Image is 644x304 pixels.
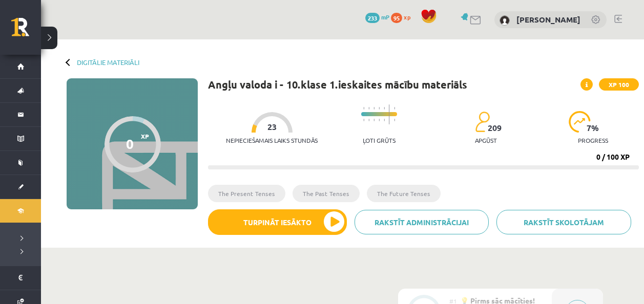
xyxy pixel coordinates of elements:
a: [PERSON_NAME] [516,14,580,25]
span: xp [404,13,410,21]
span: mP [381,13,389,21]
span: XP 100 [599,78,639,91]
a: Rakstīt administrācijai [355,210,489,234]
img: icon-short-line-57e1e144782c952c97e751825c79c345078a6d821885a25fce030b3d8c18986b.svg [368,119,369,121]
a: 233 mP [365,13,389,21]
li: The Future Tenses [367,185,441,202]
img: icon-short-line-57e1e144782c952c97e751825c79c345078a6d821885a25fce030b3d8c18986b.svg [379,119,380,121]
span: 7 % [587,123,599,133]
span: XP [141,133,149,140]
img: icon-short-line-57e1e144782c952c97e751825c79c345078a6d821885a25fce030b3d8c18986b.svg [379,107,380,110]
img: icon-short-line-57e1e144782c952c97e751825c79c345078a6d821885a25fce030b3d8c18986b.svg [384,119,385,121]
p: apgūst [475,137,497,144]
a: Rīgas 1. Tālmācības vidusskola [11,18,41,44]
h1: Angļu valoda i - 10.klase 1.ieskaites mācību materiāls [208,78,467,91]
img: icon-short-line-57e1e144782c952c97e751825c79c345078a6d821885a25fce030b3d8c18986b.svg [394,107,395,110]
img: students-c634bb4e5e11cddfef0936a35e636f08e4e9abd3cc4e673bd6f9a4125e45ecb1.svg [475,111,490,133]
li: The Past Tenses [293,185,360,202]
button: Turpināt iesākto [208,209,347,235]
a: Rakstīt skolotājam [496,210,631,234]
li: The Present Tenses [208,185,285,202]
img: icon-short-line-57e1e144782c952c97e751825c79c345078a6d821885a25fce030b3d8c18986b.svg [394,119,395,121]
img: icon-short-line-57e1e144782c952c97e751825c79c345078a6d821885a25fce030b3d8c18986b.svg [373,107,375,110]
div: 0 [126,136,134,151]
p: Nepieciešamais laiks stundās [226,137,318,144]
img: icon-short-line-57e1e144782c952c97e751825c79c345078a6d821885a25fce030b3d8c18986b.svg [363,107,364,110]
img: icon-short-line-57e1e144782c952c97e751825c79c345078a6d821885a25fce030b3d8c18986b.svg [368,107,369,110]
img: icon-short-line-57e1e144782c952c97e751825c79c345078a6d821885a25fce030b3d8c18986b.svg [373,119,375,121]
img: icon-long-line-d9ea69661e0d244f92f715978eff75569469978d946b2353a9bb055b3ed8787d.svg [389,104,390,124]
img: Katrīna Šeputīte [500,15,510,26]
p: Ļoti grūts [363,137,396,144]
a: 95 xp [391,13,416,21]
img: icon-short-line-57e1e144782c952c97e751825c79c345078a6d821885a25fce030b3d8c18986b.svg [363,119,364,121]
span: 209 [488,123,502,133]
span: 233 [365,13,380,23]
img: icon-progress-161ccf0a02000e728c5f80fcf4c31c7af3da0e1684b2b1d7c360e028c24a22f1.svg [569,111,591,133]
a: Digitālie materiāli [77,58,139,66]
span: 95 [391,13,402,23]
span: 23 [267,122,277,132]
p: progress [578,137,608,144]
img: icon-short-line-57e1e144782c952c97e751825c79c345078a6d821885a25fce030b3d8c18986b.svg [384,107,385,110]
